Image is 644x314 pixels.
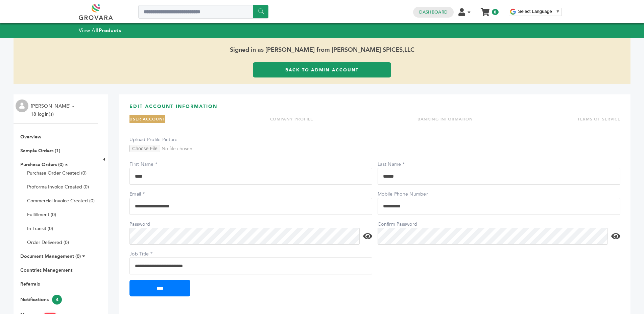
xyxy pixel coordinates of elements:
[419,9,448,15] a: Dashboard
[556,9,560,14] span: ▼
[492,9,498,15] span: 0
[518,9,560,14] a: Select Language​
[14,38,630,62] span: Signed in as [PERSON_NAME] from [PERSON_NAME] SPICES,LLC
[20,161,64,168] a: Purchase Orders (0)
[31,102,75,118] li: [PERSON_NAME] - 18 login(s)
[27,170,87,176] a: Purchase Order Created (0)
[378,221,425,228] label: Confirm Password
[378,191,428,198] label: Mobile Phone Number
[27,184,89,190] a: Proforma Invoice Created (0)
[20,281,40,287] a: Referrals
[129,221,177,228] label: Password
[52,295,62,305] span: 4
[20,267,72,273] a: Countries Management
[129,116,165,122] a: USER ACCOUNT
[129,136,178,143] label: Upload Profile Picture
[27,198,95,204] a: Commercial Invoice Created (0)
[253,62,391,77] a: Back to Admin Account
[129,103,620,115] h3: EDIT ACCOUNT INFORMATION
[129,161,177,168] label: First Name
[20,148,60,154] a: Sample Orders (1)
[20,296,62,303] a: Notifications4
[129,191,177,198] label: Email
[481,6,489,13] a: My Cart
[27,239,69,246] a: Order Delivered (0)
[20,253,81,260] a: Document Management (0)
[138,5,268,19] input: Search a product or brand...
[270,116,313,122] a: COMPANY PROFILE
[27,211,56,218] a: Fulfillment (0)
[16,99,28,112] img: profile.png
[99,27,121,34] strong: Products
[129,251,177,257] label: Job Title
[378,161,425,168] label: Last Name
[79,27,121,34] a: View AllProducts
[577,116,620,122] a: TERMS OF SERVICE
[554,9,554,14] span: ​
[27,225,53,232] a: In-Transit (0)
[418,116,473,122] a: BANKING INFORMATION
[20,134,41,140] a: Overview
[518,9,552,14] span: Select Language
